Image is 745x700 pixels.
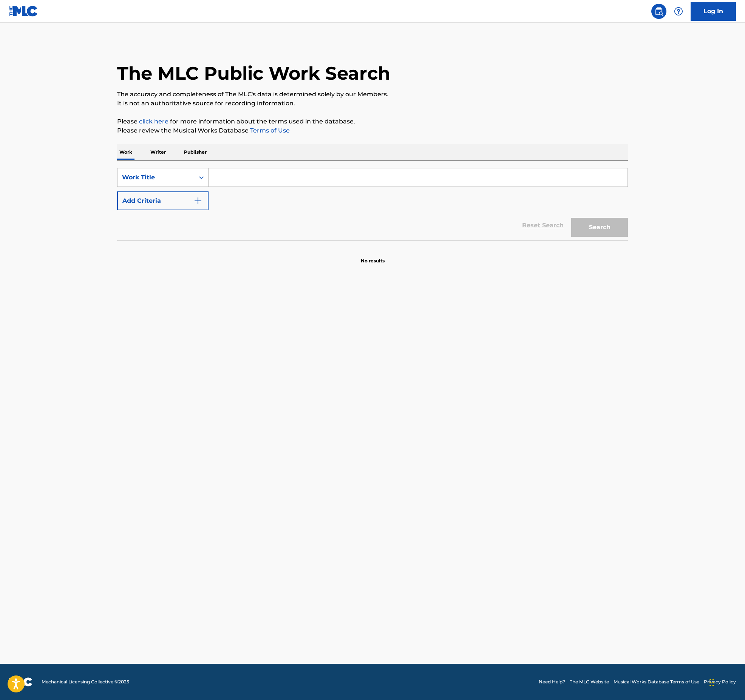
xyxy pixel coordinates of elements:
[539,678,565,685] a: Need Help?
[148,144,168,160] p: Writer
[709,671,714,694] div: Drag
[707,664,745,700] iframe: Chat Widget
[9,677,32,686] img: logo
[674,7,683,16] img: help
[117,117,628,126] p: Please for more information about the terms used in the database.
[249,127,290,134] a: Terms of Use
[570,678,609,685] a: The MLC Website
[651,4,666,19] a: Public Search
[691,2,736,21] a: Log In
[122,173,190,182] div: Work Title
[671,4,686,19] div: Help
[193,196,202,205] img: 9d2ae6d4665cec9f34b9.svg
[42,678,129,685] span: Mechanical Licensing Collective © 2025
[654,7,663,16] img: search
[704,678,736,685] a: Privacy Policy
[117,90,628,99] p: The accuracy and completeness of The MLC's data is determined solely by our Members.
[139,118,168,125] a: click here
[117,168,628,241] form: Search Form
[117,126,628,135] p: Please review the Musical Works Database
[117,99,628,108] p: It is not an authoritative source for recording information.
[117,144,134,160] p: Work
[9,6,38,17] img: MLC Logo
[614,678,699,685] a: Musical Works Database Terms of Use
[361,248,385,264] p: No results
[182,144,209,160] p: Publisher
[117,62,390,85] h1: The MLC Public Work Search
[117,191,209,210] button: Add Criteria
